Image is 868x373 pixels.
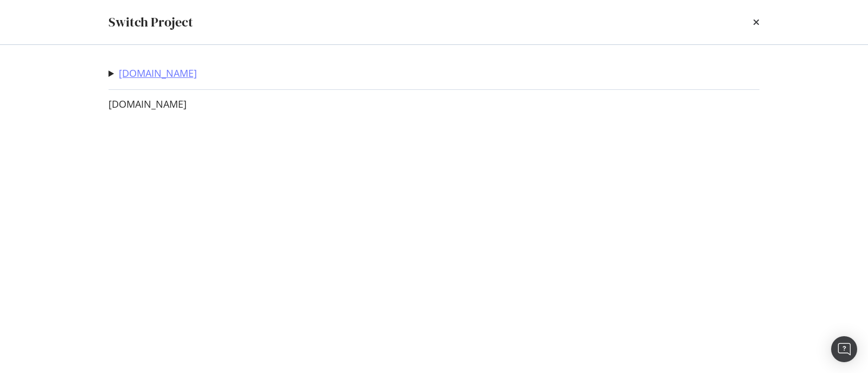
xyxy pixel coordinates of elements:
a: [DOMAIN_NAME] [119,68,197,79]
div: Open Intercom Messenger [831,336,857,362]
div: times [753,13,759,31]
a: [DOMAIN_NAME] [108,99,187,110]
summary: [DOMAIN_NAME] [108,67,197,81]
div: Switch Project [108,13,193,31]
